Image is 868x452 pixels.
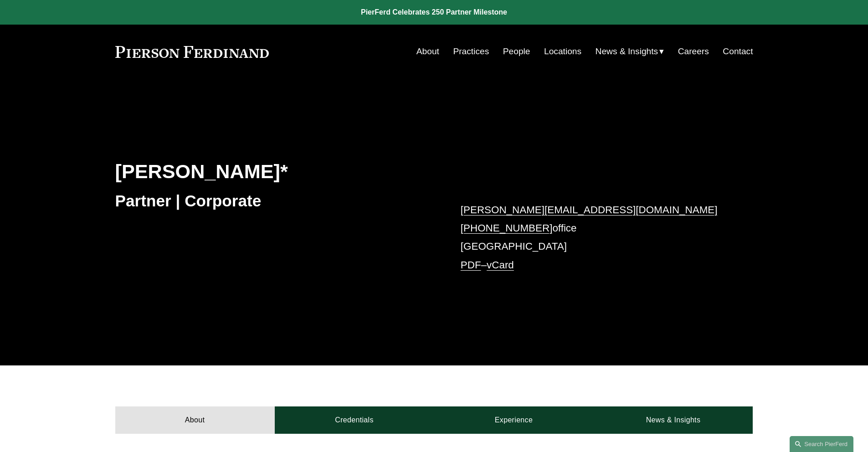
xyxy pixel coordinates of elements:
[593,406,753,434] a: News & Insights
[790,436,853,452] a: Search this site
[416,43,439,60] a: About
[115,191,434,211] h3: Partner | Corporate
[723,43,753,60] a: Contact
[503,43,530,60] a: People
[461,259,481,271] a: PDF
[596,44,658,60] span: News & Insights
[275,406,434,434] a: Credentials
[461,201,726,274] p: office [GEOGRAPHIC_DATA] –
[544,43,581,60] a: Locations
[487,259,514,271] a: vCard
[434,406,594,434] a: Experience
[453,43,489,60] a: Practices
[461,222,553,234] a: [PHONE_NUMBER]
[115,159,434,183] h2: [PERSON_NAME]*
[461,204,718,216] a: [PERSON_NAME][EMAIL_ADDRESS][DOMAIN_NAME]
[596,43,664,60] a: folder dropdown
[678,43,709,60] a: Careers
[115,406,275,434] a: About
